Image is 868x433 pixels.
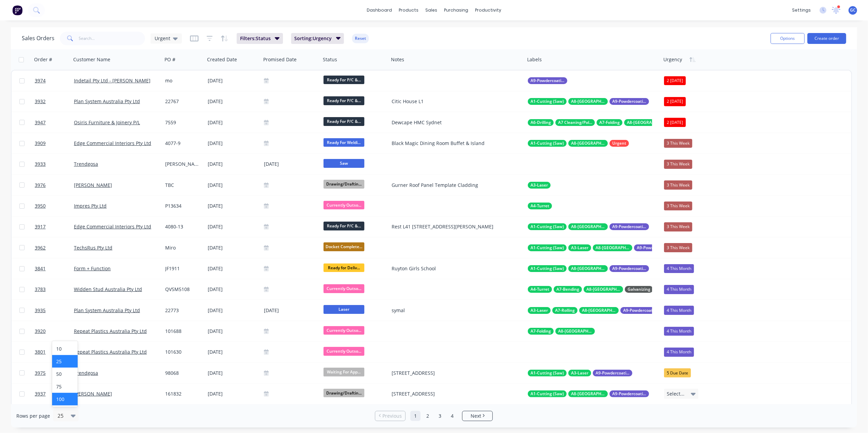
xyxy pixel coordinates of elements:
span: A8-[GEOGRAPHIC_DATA] [586,286,620,293]
a: Edge Commercial Interiors Pty Ltd [74,223,151,230]
span: Drawing/Draftin... [323,389,364,397]
button: Reset [352,34,369,43]
div: P13634 [165,203,201,209]
span: A8-[GEOGRAPHIC_DATA] [627,119,661,126]
img: Factory [12,5,22,15]
a: dashboard [363,5,395,15]
div: Citic House L1 [392,98,516,105]
span: 3935 [35,307,46,314]
span: 3976 [35,182,46,189]
div: Order # [34,56,52,63]
div: [DATE] [208,244,258,251]
a: 3937 [35,384,74,404]
div: 3 This Week [664,139,692,148]
span: 3937 [35,390,46,397]
button: A3-LaserA7-RollingA8-[GEOGRAPHIC_DATA]A9-Powdercoating [528,307,660,314]
span: A3-Laser [571,370,588,376]
button: A4-Turret [528,203,552,209]
div: 3 This Week [664,180,692,189]
span: A9-Powdercoating [612,223,646,230]
div: 50 [52,368,78,380]
div: JF1911 [165,265,201,272]
div: [DATE] [208,328,258,335]
div: 3 This Week [664,243,692,252]
div: Status [323,56,337,63]
a: Page 3 [435,411,445,421]
a: Form + Function [74,265,111,272]
div: [DATE] [208,307,258,314]
a: 3975 [35,363,74,383]
div: 4 This Month [664,264,694,273]
ul: Pagination [372,411,495,421]
span: A7-Rolling [555,307,575,314]
span: Ready For P/C &... [323,76,364,84]
div: [DATE] [208,161,258,167]
span: Ready for Deliv... [323,263,364,272]
div: [DATE] [208,265,258,272]
span: 3783 [35,286,46,293]
div: [DATE] [264,160,318,169]
button: A1-Cutting (Saw)A8-[GEOGRAPHIC_DATA]A9-Powdercoating [528,390,649,397]
a: [PERSON_NAME] [74,182,112,188]
span: 3920 [35,328,46,335]
span: Next [471,413,481,419]
h1: Sales Orders [22,35,54,42]
span: Urgent [155,35,170,42]
a: Page 4 [447,411,457,421]
button: A1-Cutting (Saw)A8-[GEOGRAPHIC_DATA]Urgent [528,140,629,147]
span: A1-Cutting (Saw) [531,370,564,376]
div: QVSM5108 [165,286,201,293]
span: A8-[GEOGRAPHIC_DATA] [571,140,605,147]
a: 3950 [35,196,74,216]
a: Trendgosa [74,161,98,167]
span: 3962 [35,244,46,251]
div: 5 Due Date [664,368,691,377]
div: Miro [165,244,201,251]
button: Options [771,33,805,44]
span: Currently Outso... [323,326,364,335]
div: [DATE] [208,119,258,126]
span: 3909 [35,140,46,147]
div: Customer Name [73,56,110,63]
span: A8-[GEOGRAPHIC_DATA] [571,223,605,230]
span: A4-Turret [531,203,549,209]
span: Ready For P/C &... [323,117,364,126]
span: Saw [323,159,364,167]
span: A9-Powdercoating [596,370,630,376]
div: Notes [391,56,404,63]
a: 3974 [35,70,74,91]
div: 3 This Week [664,222,692,231]
span: A8-[GEOGRAPHIC_DATA] [571,265,605,272]
input: Search... [79,32,145,45]
span: Drawing/Draftin... [323,180,364,188]
span: A9-Powdercoating [612,265,646,272]
button: Create order [807,33,846,44]
button: A6-DrillingA7 Cleaning/PolishingA7-FoldingA8-[GEOGRAPHIC_DATA] [528,119,664,126]
div: 4 This Month [664,285,694,294]
span: 3974 [35,77,46,84]
a: 3920 [35,321,74,341]
span: Sorting: Urgency [295,35,332,42]
div: Promised Date [263,56,297,63]
a: Trendgosa [74,370,98,376]
div: Black Magic Dining Room Buffet & Island [392,140,516,147]
div: [STREET_ADDRESS] [392,370,516,376]
div: 4080-13 [165,223,201,230]
span: A6-Drilling [531,119,551,126]
button: A3-Laser [528,182,551,189]
div: 2 [DATE] [664,97,686,106]
a: Next page [462,413,492,419]
span: A1-Cutting (Saw) [531,223,564,230]
span: A9-Powdercoating [531,77,565,84]
span: 3933 [35,161,46,167]
span: A7-Folding [599,119,620,126]
span: A7 Cleaning/Polishing [558,119,592,126]
div: 10 [52,342,78,355]
span: Filters: Status [240,35,271,42]
div: 101630 [165,349,201,355]
button: Sorting:Urgency [291,33,344,44]
a: Impres Pty Ltd [74,203,107,209]
span: 3950 [35,203,46,209]
div: purchasing [441,5,472,15]
button: A1-Cutting (Saw)A8-[GEOGRAPHIC_DATA]A9-Powdercoating [528,265,649,272]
